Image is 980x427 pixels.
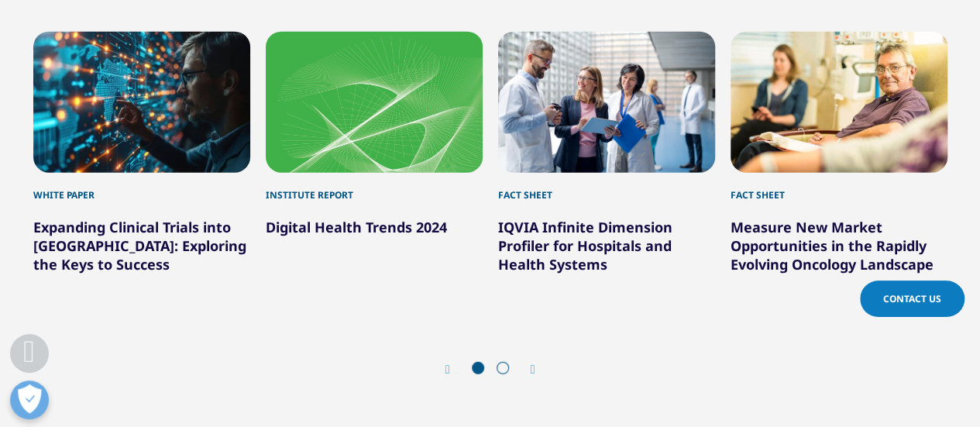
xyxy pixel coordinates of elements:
a: Measure New Market Opportunities in the Rapidly Evolving Oncology Landscape [731,218,934,274]
div: Fact Sheet [731,173,947,202]
div: 4 / 6 [731,32,947,292]
a: Digital Health Trends 2024 [266,218,447,236]
a: Contact Us [860,281,965,317]
div: White Paper [33,173,250,202]
div: 2 / 6 [266,32,483,292]
button: Abrir preferencias [10,381,49,419]
div: Institute Report [266,173,483,202]
div: 3 / 6 [498,32,715,292]
div: Previous slide [445,362,466,377]
a: IQVIA Infinite Dimension Profiler for Hospitals and Health Systems [498,218,672,274]
span: Contact Us [883,292,941,305]
a: Expanding Clinical Trials into [GEOGRAPHIC_DATA]: Exploring the Keys to Success [33,218,246,274]
div: 1 / 6 [33,32,250,292]
div: Next slide [515,362,535,377]
div: Fact Sheet [498,173,715,202]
